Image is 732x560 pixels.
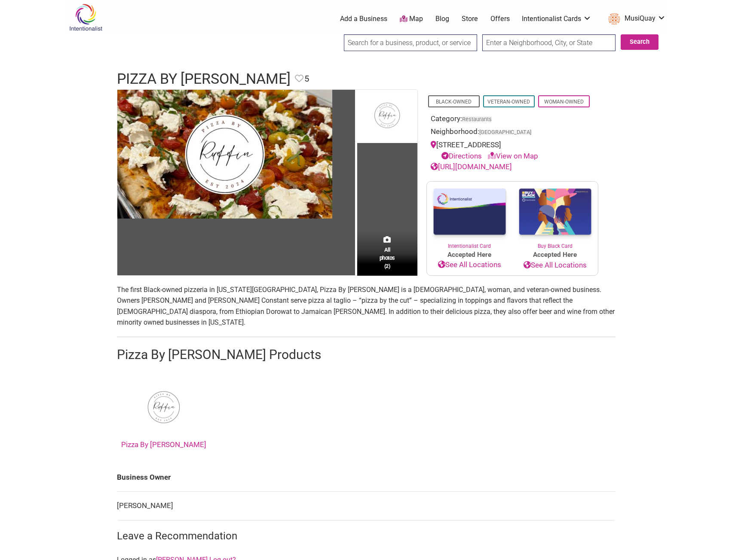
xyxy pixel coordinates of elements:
[400,14,423,24] a: Map
[462,116,492,122] a: Restaurants
[427,250,512,260] span: Accepted Here
[427,182,512,242] img: Intentionalist Card
[117,90,332,219] img: Pizza By Ruffin
[117,346,616,364] h2: Pizza By [PERSON_NAME] Products
[117,492,616,520] td: [PERSON_NAME]
[117,529,616,544] h3: Leave a Recommendation
[340,14,387,24] a: Add a Business
[344,34,477,51] input: Search for a business, product, or service
[295,74,303,83] i: Favorite
[431,126,594,140] div: Neighborhood:
[487,99,530,105] a: Veteran-Owned
[427,259,512,271] a: See All Locations
[604,11,666,27] a: MusiQuay
[479,130,531,135] span: [GEOGRAPHIC_DATA]
[462,14,478,24] a: Store
[441,152,482,160] a: Directions
[512,182,598,243] img: Buy Black Card
[121,375,206,449] a: Pizza By [PERSON_NAME]
[435,14,449,24] a: Blog
[512,250,598,260] span: Accepted Here
[431,140,594,161] div: [STREET_ADDRESS]
[490,14,510,24] a: Offers
[117,284,616,328] p: The first Black-owned pizzeria in [US_STATE][GEOGRAPHIC_DATA], Pizza By [PERSON_NAME] is a [DEMOG...
[304,72,309,85] span: 5
[431,162,512,171] a: [URL][DOMAIN_NAME]
[482,34,616,51] input: Enter a Neighborhood, City, or State
[65,3,106,31] img: Intentionalist
[544,99,584,105] a: Woman-Owned
[117,69,291,89] h1: Pizza By [PERSON_NAME]
[621,34,658,50] button: Search
[512,260,598,271] a: See All Locations
[522,14,591,24] a: Intentionalist Cards
[512,182,598,250] a: Buy Black Card
[380,246,395,270] span: All photos (2)
[488,152,538,160] a: View on Map
[427,182,512,250] a: Intentionalist Card
[117,463,616,492] td: Business Owner
[431,113,594,127] div: Category:
[436,99,472,105] a: Black-Owned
